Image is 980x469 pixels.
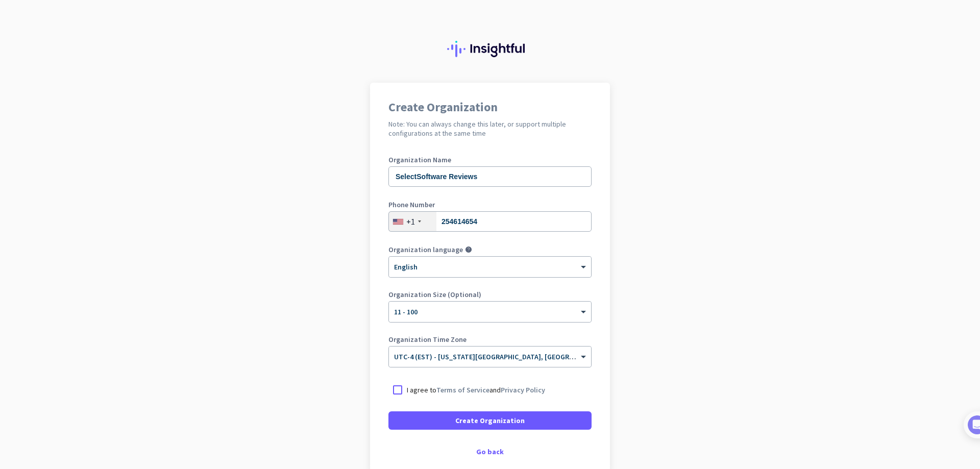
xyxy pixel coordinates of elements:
[465,246,472,253] i: help
[388,411,592,430] button: Create Organization
[388,156,592,163] label: Organization Name
[406,216,415,227] div: +1
[447,41,533,57] img: Insightful
[455,415,525,426] span: Create Organization
[388,101,592,113] h1: Create Organization
[388,211,592,232] input: 201-555-0123
[436,385,489,394] a: Terms of Service
[388,246,463,253] label: Organization language
[501,385,545,394] a: Privacy Policy
[388,448,592,455] div: Go back
[388,336,592,343] label: Organization Time Zone
[388,201,592,208] label: Phone Number
[388,166,592,187] input: What is the name of your organization?
[407,385,545,395] p: I agree to and
[388,291,592,298] label: Organization Size (Optional)
[388,119,592,138] h2: Note: You can always change this later, or support multiple configurations at the same time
